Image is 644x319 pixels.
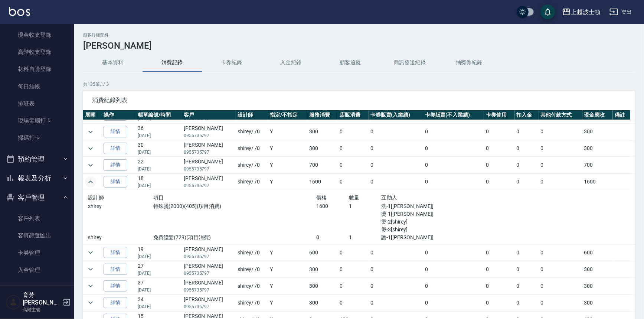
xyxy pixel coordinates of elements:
td: 0 [484,278,514,294]
td: 300 [307,294,338,311]
td: 36 [136,124,182,140]
td: 0 [338,140,369,157]
p: shirey [88,234,153,241]
p: 免費護髮(729)(項目消費) [153,234,316,241]
td: 0 [515,294,539,311]
button: 簡訊發送紀錄 [380,54,439,72]
p: shirey [88,202,153,210]
td: 700 [307,157,338,173]
p: 燙-2[shirey] [382,218,480,226]
p: [DATE] [138,253,180,260]
td: 22 [136,157,182,173]
td: 0 [423,261,484,277]
td: 1600 [582,174,613,190]
td: 0 [423,174,484,190]
td: 18 [136,174,182,190]
td: 0 [369,278,423,294]
button: 消費記錄 [143,54,202,72]
p: 0955735797 [184,287,234,293]
a: 詳情 [104,159,127,171]
td: 0 [484,157,514,173]
td: 0 [338,174,369,190]
td: 0 [338,278,369,294]
a: 詳情 [104,247,127,258]
td: 0 [539,261,582,277]
p: 0955735797 [184,132,234,139]
td: 0 [423,294,484,311]
a: 現場電腦打卡 [3,112,71,129]
td: 0 [484,174,514,190]
td: 0 [423,157,484,173]
td: 0 [539,157,582,173]
td: 0 [484,261,514,277]
p: 共 135 筆, 1 / 3 [83,81,635,88]
td: 0 [338,244,369,261]
td: 0 [515,278,539,294]
td: 0 [484,244,514,261]
a: 材料自購登錄 [3,61,71,78]
p: 1 [349,202,382,210]
td: 0 [515,261,539,277]
td: 300 [307,124,338,140]
a: 詳情 [104,297,127,309]
td: 0 [423,140,484,157]
td: [PERSON_NAME] [182,261,236,277]
img: Logo [9,7,30,16]
h5: 育芳[PERSON_NAME] [23,292,61,306]
button: 預約管理 [3,150,71,169]
p: [DATE] [138,149,180,156]
p: 0955735797 [184,270,234,277]
td: [PERSON_NAME] [182,124,236,140]
div: 上越波士頓 [571,7,601,17]
th: 其他付款方式 [539,110,582,120]
td: 0 [539,244,582,261]
td: 0 [423,244,484,261]
p: 0955735797 [184,166,234,172]
button: expand row [85,176,96,188]
h3: [PERSON_NAME] [83,40,635,51]
button: expand row [85,264,96,275]
td: 0 [484,124,514,140]
td: 0 [369,157,423,173]
td: 300 [307,278,338,294]
button: save [540,4,555,19]
td: 27 [136,261,182,277]
button: 客戶管理 [3,188,71,207]
td: Y [268,140,307,157]
p: 0955735797 [184,253,234,260]
td: 37 [136,278,182,294]
td: 300 [307,261,338,277]
td: 300 [582,261,613,277]
td: 0 [484,140,514,157]
td: 19 [136,244,182,261]
a: 客資篩選匯出 [3,227,71,244]
th: 卡券使用 [484,110,514,120]
th: 扣入金 [515,110,539,120]
td: 300 [582,124,613,140]
a: 詳情 [104,176,127,188]
span: 互助人 [382,195,398,201]
p: 0 [316,234,349,241]
td: 0 [484,294,514,311]
p: 燙-1[[PERSON_NAME]] [382,210,480,218]
td: shirey / /0 [236,174,268,190]
a: 高階收支登錄 [3,43,71,61]
p: [DATE] [138,287,180,293]
button: 入金紀錄 [261,54,321,72]
p: 特殊燙(2000)(405)(項目消費) [153,202,316,210]
button: expand row [85,126,96,137]
td: 0 [539,140,582,157]
td: 0 [423,124,484,140]
td: 0 [369,244,423,261]
td: 600 [582,244,613,261]
button: 上越波士頓 [559,4,604,20]
button: expand row [85,160,96,171]
td: 0 [515,124,539,140]
td: 0 [539,294,582,311]
th: 指定/不指定 [268,110,307,120]
button: 抽獎券紀錄 [439,54,499,72]
a: 卡券管理 [3,244,71,261]
td: 0 [539,124,582,140]
th: 操作 [102,110,136,120]
td: 0 [515,174,539,190]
